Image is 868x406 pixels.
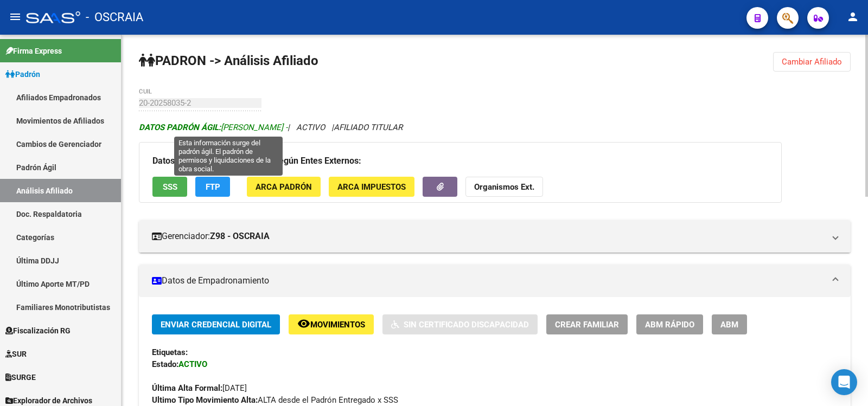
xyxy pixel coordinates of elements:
[5,325,71,337] span: Fiscalización RG
[152,230,825,242] mat-panel-title: Gerenciador:
[152,153,768,169] h3: Datos Personales y Afiliatorios según Entes Externos:
[846,10,859,23] mat-icon: person
[86,5,143,29] span: - OSCRAIA
[337,182,406,192] span: ARCA Impuestos
[139,123,221,132] strong: DATOS PADRÓN ÁGIL:
[382,314,538,334] button: Sin Certificado Discapacidad
[5,68,40,80] span: Padrón
[782,57,842,67] span: Cambiar Afiliado
[474,182,534,192] strong: Organismos Ext.
[206,182,220,192] span: FTP
[289,314,374,334] button: Movimientos
[334,123,403,132] span: AFILIADO TITULAR
[404,320,529,330] span: Sin Certificado Discapacidad
[152,314,280,334] button: Enviar Credencial Digital
[152,383,247,393] span: [DATE]
[152,395,398,405] span: ALTA desde el Padrón Entregado x SSS
[161,320,271,330] span: Enviar Credencial Digital
[773,52,851,72] button: Cambiar Afiliado
[139,123,288,132] span: [PERSON_NAME] -
[152,359,178,369] strong: Estado:
[139,265,851,297] mat-expansion-panel-header: Datos de Empadronamiento
[247,177,321,197] button: ARCA Padrón
[152,347,188,357] strong: Etiquetas:
[9,10,22,23] mat-icon: menu
[645,320,694,330] span: ABM Rápido
[297,317,310,330] mat-icon: remove_red_eye
[310,320,365,330] span: Movimientos
[195,177,230,197] button: FTP
[152,275,825,287] mat-panel-title: Datos de Empadronamiento
[163,182,177,192] span: SSS
[178,359,207,369] strong: ACTIVO
[329,177,414,197] button: ARCA Impuestos
[139,220,851,253] mat-expansion-panel-header: Gerenciador:Z98 - OSCRAIA
[5,348,27,360] span: SUR
[712,314,747,334] button: ABM
[152,383,222,393] strong: Última Alta Formal:
[636,314,703,334] button: ABM Rápido
[152,395,258,405] strong: Ultimo Tipo Movimiento Alta:
[720,320,738,330] span: ABM
[831,369,857,395] div: Open Intercom Messenger
[5,45,62,57] span: Firma Express
[152,177,187,197] button: SSS
[139,53,318,68] strong: PADRON -> Análisis Afiliado
[555,320,619,330] span: Crear Familiar
[465,177,543,197] button: Organismos Ext.
[256,182,312,192] span: ARCA Padrón
[210,230,270,242] strong: Z98 - OSCRAIA
[139,123,403,132] i: | ACTIVO |
[5,371,36,383] span: SURGE
[546,314,628,334] button: Crear Familiar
